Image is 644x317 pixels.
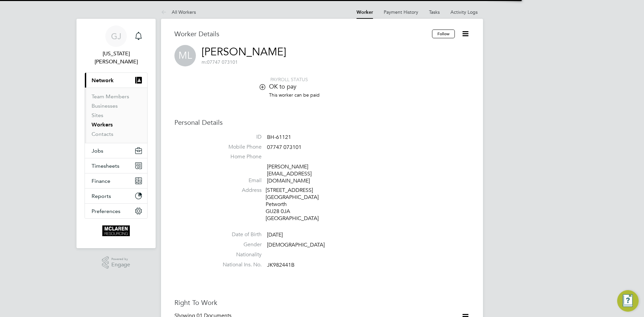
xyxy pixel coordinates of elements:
a: Go to home page [85,225,148,236]
span: OK to pay [269,83,297,90]
nav: Main navigation [76,19,156,248]
span: GJ [111,32,121,41]
span: This worker can be paid [269,92,320,98]
span: 07747 073101 [202,59,238,65]
a: All Workers [161,9,196,15]
a: Contacts [92,131,113,137]
label: Home Phone [215,153,262,160]
button: Network [85,73,147,88]
h3: Personal Details [174,118,470,127]
button: Finance [85,173,147,188]
a: Businesses [92,103,118,109]
span: JK982441B [267,262,294,268]
a: Worker [357,9,373,15]
button: Reports [85,189,147,203]
span: Powered by [111,256,130,262]
label: Address [215,187,262,194]
span: Georgia Jesson [85,50,148,66]
label: Date of Birth [215,231,262,238]
h3: Worker Details [174,30,432,38]
a: Activity Logs [450,9,478,15]
button: Timesheets [85,158,147,173]
span: 07747 073101 [267,144,302,151]
a: Payment History [384,9,418,15]
span: [DATE] [267,232,283,239]
label: Gender [215,241,262,248]
a: GJ[US_STATE][PERSON_NAME] [85,25,148,66]
span: Finance [92,178,110,184]
span: [DEMOGRAPHIC_DATA] [267,242,325,248]
a: Team Members [92,93,129,100]
label: National Ins. No. [215,261,262,268]
label: ID [215,134,262,141]
a: Tasks [429,9,440,15]
button: Engage Resource Center [617,290,639,312]
div: [STREET_ADDRESS] [GEOGRAPHIC_DATA] Petworth GU28 0JA [GEOGRAPHIC_DATA] [266,187,329,222]
a: [PERSON_NAME][EMAIL_ADDRESS][DOMAIN_NAME] [267,163,312,184]
label: Nationality [215,251,262,258]
span: Engage [111,262,130,268]
span: Preferences [92,208,120,214]
button: Follow [432,30,455,38]
a: Powered byEngage [102,256,130,269]
label: Email [215,177,262,184]
a: [PERSON_NAME] [202,45,286,58]
span: m: [202,59,207,65]
span: Jobs [92,148,103,154]
div: Network [85,88,147,143]
button: Jobs [85,143,147,158]
label: Mobile Phone [215,144,262,151]
span: Timesheets [92,163,119,169]
h3: Right To Work [174,298,470,307]
span: Network [92,77,114,84]
span: BH-61121 [267,134,291,141]
span: ML [174,45,196,66]
img: mclaren-logo-retina.png [102,225,129,236]
span: PAYROLL STATUS [270,76,308,83]
a: Workers [92,121,113,128]
a: Sites [92,112,103,118]
button: Preferences [85,204,147,218]
span: Reports [92,193,111,199]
